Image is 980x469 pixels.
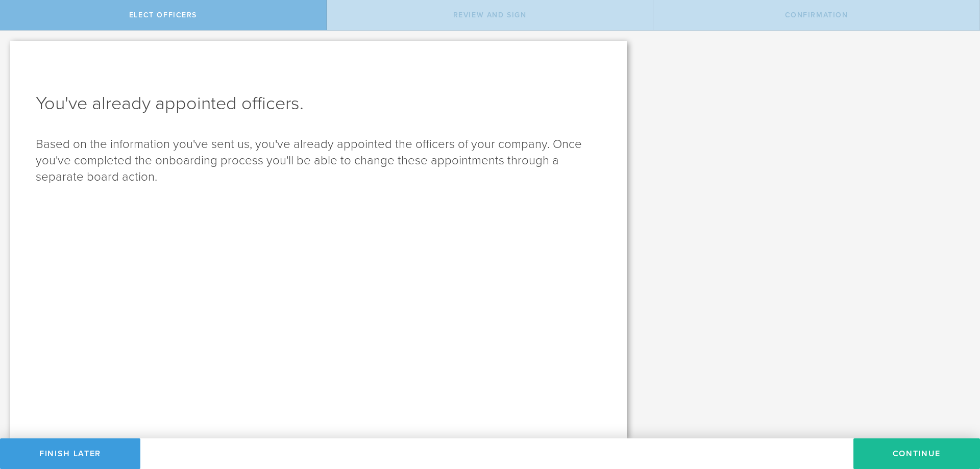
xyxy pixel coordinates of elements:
p: Based on the information you've sent us, you've already appointed the officers of your company. O... [36,136,601,185]
span: Confirmation [785,11,848,19]
h1: You've already appointed officers. [36,91,601,116]
span: Elect Officers [129,11,197,19]
button: Continue [853,438,980,469]
span: Review and Sign [453,11,527,19]
iframe: Chat Widget [929,389,980,438]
